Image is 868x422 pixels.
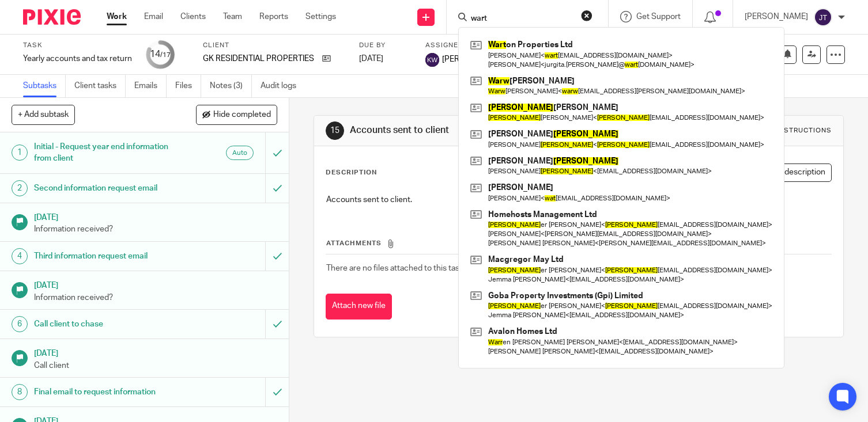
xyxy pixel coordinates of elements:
a: Audit logs [261,75,305,97]
span: Get Support [636,13,681,21]
label: Due by [359,41,411,50]
p: GK RESIDENTIAL PROPERTIES LTD [203,53,316,64]
p: Information received? [34,223,277,235]
input: Search [470,14,573,24]
div: Instructions [776,126,832,135]
a: Team [223,11,242,22]
h1: [DATE] [34,209,277,223]
label: Assignee [425,41,505,50]
p: Description [326,168,377,177]
small: /17 [160,52,171,58]
a: Notes (3) [210,75,252,97]
p: [PERSON_NAME] [745,11,808,22]
div: 14 [150,48,171,61]
a: Work [107,11,127,22]
a: Clients [180,11,206,22]
img: Pixie [23,9,81,25]
button: Hide completed [196,105,277,124]
label: Task [23,41,132,50]
a: Settings [305,11,336,22]
h1: Accounts sent to client [350,124,603,136]
a: Email [144,11,163,22]
button: + Add subtask [12,105,75,124]
h1: Initial - Request year end information from client [34,138,180,168]
div: 8 [12,384,28,400]
div: Yearly accounts and tax return [23,53,132,64]
span: [PERSON_NAME] [442,54,505,65]
div: 2 [12,180,28,196]
div: 15 [326,121,344,140]
span: [DATE] [359,55,383,63]
div: 6 [12,316,28,332]
h1: Final email to request information [34,383,180,401]
a: Reports [259,11,288,22]
a: Files [175,75,201,97]
p: Information received? [34,292,277,303]
h1: Third information request email [34,248,180,265]
div: Auto [226,146,254,160]
h1: [DATE] [34,345,277,359]
span: There are no files attached to this task. [326,264,465,272]
a: Subtasks [23,75,66,97]
h1: [DATE] [34,277,277,291]
h1: Call client to chase [34,315,180,333]
p: Call client [34,360,277,371]
p: Accounts sent to client. [326,194,831,206]
div: 4 [12,248,28,264]
img: svg%3E [425,53,439,67]
h1: Second information request email [34,180,180,197]
button: Edit description [751,164,832,182]
div: 1 [12,145,28,161]
a: Client tasks [74,75,126,97]
button: Clear [581,10,592,21]
span: Attachments [326,240,382,246]
button: Attach new file [326,294,392,320]
img: svg%3E [814,8,832,26]
label: Client [203,41,345,50]
a: Emails [134,75,167,97]
span: Hide completed [213,111,271,120]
